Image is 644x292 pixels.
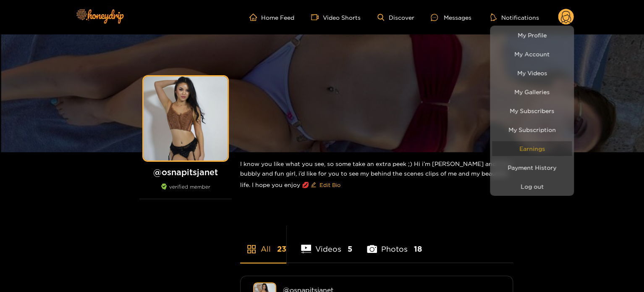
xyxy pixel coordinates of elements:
[492,160,572,175] a: Payment History
[492,84,572,99] a: My Galleries
[492,141,572,156] a: Earnings
[492,122,572,137] a: My Subscription
[492,47,572,61] a: My Account
[492,103,572,118] a: My Subscribers
[492,66,572,80] a: My Videos
[492,28,572,42] a: My Profile
[492,179,572,194] button: Log out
